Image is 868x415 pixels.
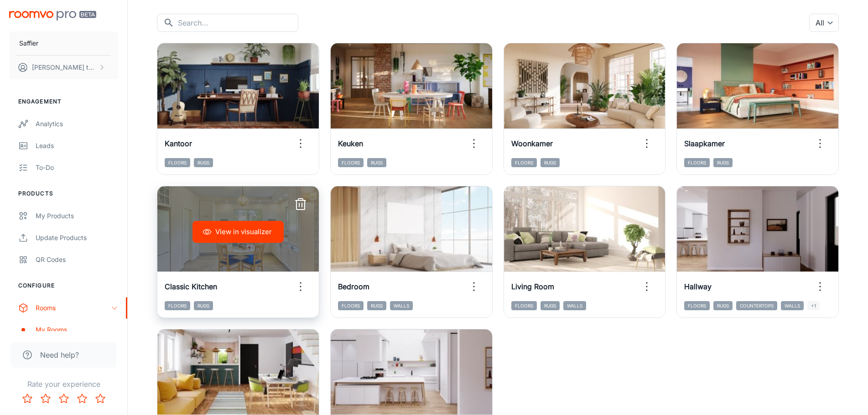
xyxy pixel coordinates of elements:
span: Floors [684,158,710,167]
h6: Bedroom [338,281,369,292]
div: To-do [36,163,118,173]
span: Rugs [194,158,213,167]
span: Rugs [713,301,733,310]
img: Roomvo PRO Beta [9,11,96,20]
input: Search... [178,14,298,32]
div: All [809,14,839,32]
span: Walls [781,301,804,310]
span: Rugs [367,158,386,167]
span: Floors [684,301,710,310]
span: Floors [165,158,190,167]
button: Rate 4 star [73,389,91,408]
span: Rugs [541,158,560,167]
h6: Woonkamer [511,138,553,149]
button: [PERSON_NAME] ten Broeke [9,56,118,79]
span: Need help? [40,349,79,360]
p: Saffier [19,38,38,48]
h6: Classic Kitchen [165,281,217,292]
h6: Hallway [684,281,712,292]
div: Analytics [36,119,118,129]
div: My Products [36,211,118,221]
h6: Kantoor [165,138,192,149]
button: Rate 5 star [91,389,109,408]
p: Rate your experience [7,379,120,389]
button: Saffier [9,31,118,55]
button: Rate 1 star [18,389,36,408]
div: My Rooms [36,325,118,335]
span: Floors [338,301,364,310]
div: Rooms [36,303,111,313]
div: Leads [36,141,118,151]
span: Floors [511,158,537,167]
span: Rugs [367,301,386,310]
button: View in visualizer [192,221,284,243]
h6: Living Room [511,281,554,292]
span: Rugs [541,301,560,310]
span: Countertops [736,301,777,310]
p: [PERSON_NAME] ten Broeke [32,62,96,72]
h6: Slaapkamer [684,138,725,149]
span: Rugs [194,301,213,310]
h6: Keuken [338,138,363,149]
span: Floors [511,301,537,310]
button: Rate 2 star [36,389,55,408]
span: +1 [807,301,820,310]
span: Floors [165,301,190,310]
div: Update Products [36,233,118,243]
div: QR Codes [36,255,118,265]
button: Rate 3 star [55,389,73,408]
span: Walls [390,301,413,310]
span: Rugs [713,158,733,167]
span: Floors [338,158,364,167]
span: Walls [563,301,586,310]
